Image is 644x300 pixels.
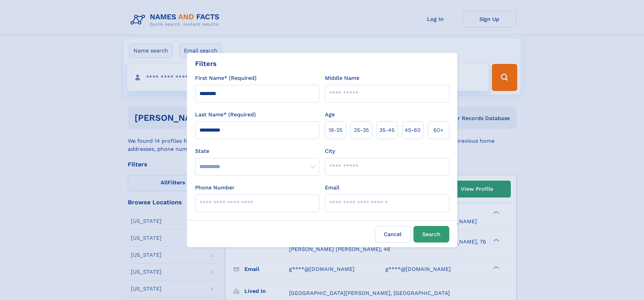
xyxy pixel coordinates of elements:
[325,184,339,192] label: Email
[405,126,421,134] span: 45‑60
[195,147,319,155] label: State
[354,126,369,134] span: 25‑35
[195,74,257,82] label: First Name* (Required)
[379,126,395,134] span: 35‑45
[325,74,359,82] label: Middle Name
[433,126,444,134] span: 60+
[325,147,335,155] label: City
[325,111,335,119] label: Age
[329,126,342,134] span: 18‑25
[375,226,411,243] label: Cancel
[195,184,235,192] label: Phone Number
[195,59,217,69] div: Filters
[413,226,449,243] button: Search
[195,111,256,119] label: Last Name* (Required)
